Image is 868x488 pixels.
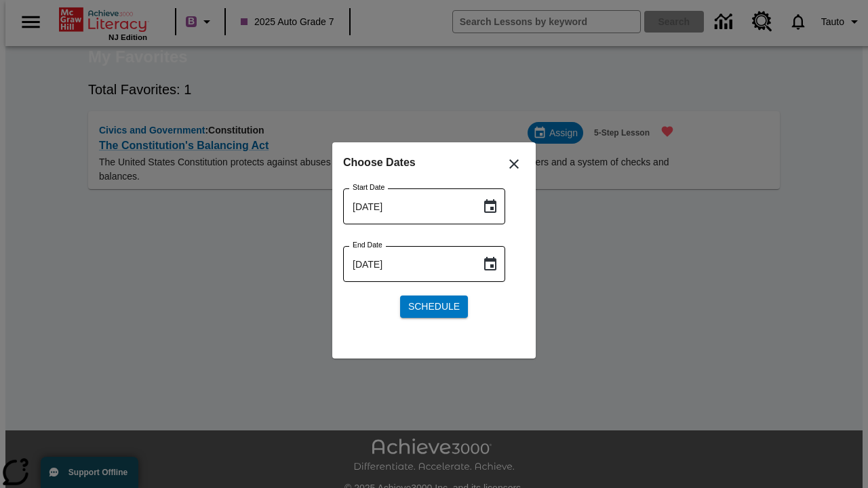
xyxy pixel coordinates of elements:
[400,296,468,318] button: Schedule
[477,251,504,278] button: Choose date, selected date is Sep 11, 2025
[353,182,384,192] label: Start Date
[343,188,471,224] input: MMMM-DD-YYYY
[343,153,525,172] h6: Choose Dates
[498,148,530,180] button: Close
[477,193,504,220] button: Choose date, selected date is Sep 11, 2025
[408,300,460,314] span: Schedule
[343,153,525,329] div: Choose date
[353,240,382,250] label: End Date
[343,246,471,282] input: MMMM-DD-YYYY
